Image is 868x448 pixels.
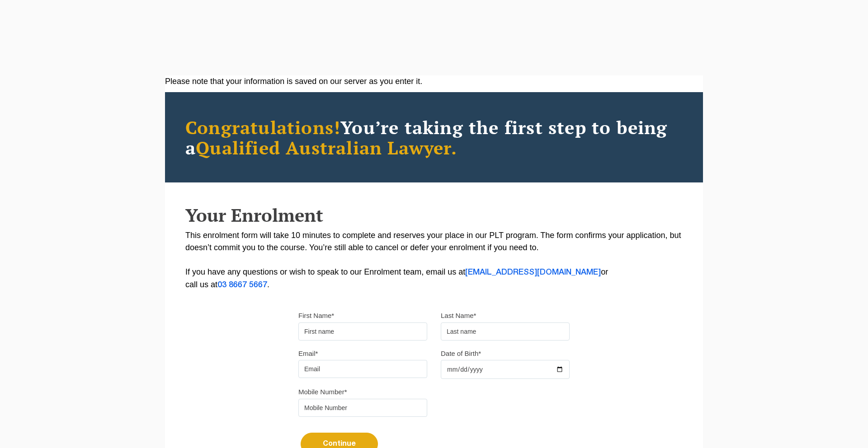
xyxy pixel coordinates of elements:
input: Email [298,360,427,378]
h2: Your Enrolment [185,205,683,225]
h2: You’re taking the first step to being a [185,117,683,158]
label: Mobile Number* [298,387,347,397]
span: Congratulations! [185,115,340,139]
label: Last Name* [441,311,476,320]
a: [EMAIL_ADDRESS][DOMAIN_NAME] [465,269,601,276]
input: Last name [441,322,570,341]
a: 03 8667 5667 [217,281,267,289]
input: First name [298,322,427,341]
label: Date of Birth* [441,349,481,358]
span: Qualified Australian Lawyer. [196,135,457,159]
label: Email* [298,349,318,358]
input: Mobile Number [298,399,427,417]
label: First Name* [298,311,334,320]
p: This enrolment form will take 10 minutes to complete and reserves your place in our PLT program. ... [185,229,683,291]
div: Please note that your information is saved on our server as you enter it. [165,75,703,88]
